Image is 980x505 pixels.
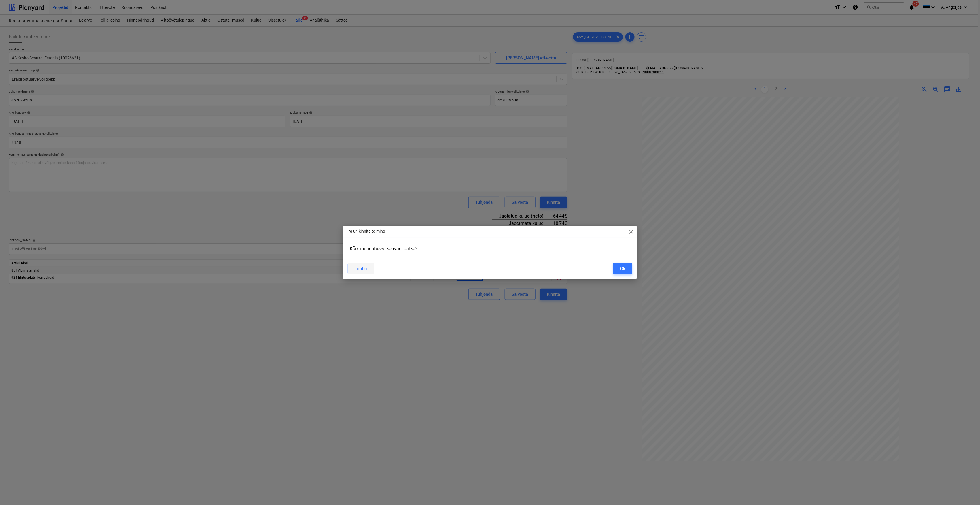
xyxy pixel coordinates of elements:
button: Loobu [348,263,374,274]
div: Loobu [355,265,367,272]
div: Ok [620,265,625,272]
p: Palun kinnita toiming [348,228,385,234]
span: close [628,228,635,235]
div: Kõik muudatused kaovad. Jätka? [348,244,633,254]
button: Ok [613,263,632,274]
